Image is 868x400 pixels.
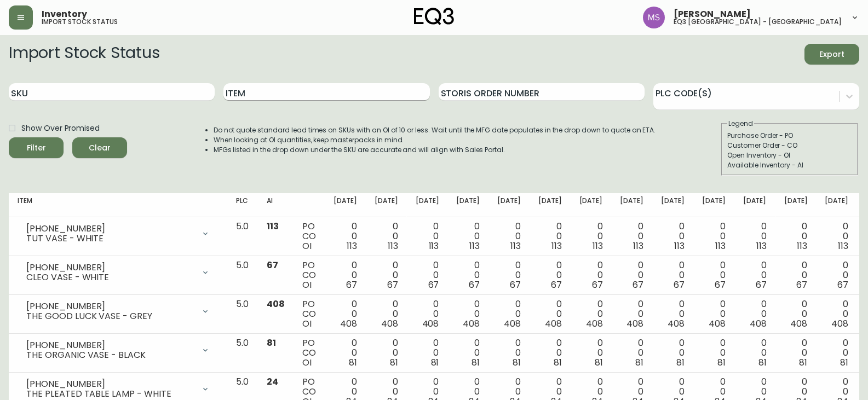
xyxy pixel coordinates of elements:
div: 0 0 [743,299,767,329]
th: [DATE] [652,193,693,217]
div: [PHONE_NUMBER]TUT VASE - WHITE [18,222,219,246]
th: Item [9,193,227,217]
span: 81 [635,356,643,369]
span: 408 [790,317,807,330]
span: 67 [387,279,398,291]
div: 0 0 [416,299,439,329]
span: 81 [595,356,603,369]
div: 0 0 [375,222,398,251]
span: 408 [340,317,357,330]
th: [DATE] [447,193,488,217]
span: 81 [267,337,276,349]
div: 0 0 [825,222,848,251]
span: 408 [586,317,603,330]
th: PLC [227,193,258,217]
th: [DATE] [530,193,571,217]
div: [PHONE_NUMBER]THE ORGANIC VASE - BLACK [18,338,219,362]
div: 0 0 [743,260,767,290]
span: 81 [717,356,726,369]
th: [DATE] [571,193,612,217]
img: 1b6e43211f6f3cc0b0729c9049b8e7af [643,7,665,28]
div: 0 0 [456,299,480,329]
span: OI [302,317,312,330]
div: 0 0 [784,338,808,368]
span: 81 [472,356,480,369]
div: [PHONE_NUMBER]CLEO VASE - WHITE [18,260,219,285]
div: 0 0 [620,299,643,329]
span: 408 [381,317,398,330]
div: [PHONE_NUMBER] [26,302,194,311]
div: 0 0 [702,222,726,251]
div: 0 0 [538,222,562,251]
th: [DATE] [775,193,817,217]
legend: Legend [727,119,754,129]
span: 24 [267,375,278,388]
div: 0 0 [661,222,685,251]
span: 67 [510,279,521,291]
span: 113 [347,240,357,252]
th: [DATE] [693,193,734,217]
span: OI [302,240,312,252]
div: 0 0 [497,299,521,329]
th: [DATE] [325,193,366,217]
li: When looking at OI quantities, keep masterpacks in mind. [214,135,656,145]
span: 113 [593,240,603,252]
th: AI [258,193,294,217]
div: PO CO [302,338,316,368]
div: 0 0 [784,260,808,290]
span: 113 [469,240,480,252]
div: 0 0 [702,299,726,329]
button: Filter [9,137,64,158]
span: 113 [429,240,439,252]
span: 81 [840,356,848,369]
div: 0 0 [538,260,562,290]
span: 81 [554,356,562,369]
div: [PHONE_NUMBER]THE GOOD LUCK VASE - GREY [18,299,219,323]
div: Purchase Order - PO [727,131,852,141]
div: 0 0 [334,260,357,290]
div: 0 0 [702,338,726,368]
div: 0 0 [416,260,439,290]
th: [DATE] [407,193,448,217]
div: Available Inventory - AI [727,160,852,170]
span: 113 [388,240,398,252]
span: 113 [715,240,726,252]
span: 67 [267,259,278,271]
div: Filter [27,141,46,155]
div: Customer Order - CO [727,141,852,150]
div: 0 0 [825,338,848,368]
span: [PERSON_NAME] [674,10,751,19]
button: Export [804,44,859,65]
div: 0 0 [375,338,398,368]
th: [DATE] [366,193,407,217]
div: 0 0 [620,260,643,290]
span: 67 [428,279,439,291]
div: 0 0 [743,338,767,368]
span: 113 [267,220,279,233]
div: 0 0 [416,338,439,368]
span: 81 [349,356,357,369]
div: 0 0 [702,260,726,290]
h2: Import Stock Status [9,44,159,65]
div: 0 0 [334,222,357,251]
li: MFGs listed in the drop down under the SKU are accurate and will align with Sales Portal. [214,145,656,155]
td: 5.0 [227,334,258,373]
div: CLEO VASE - WHITE [26,273,194,282]
span: 113 [551,240,562,252]
span: 67 [551,279,562,291]
div: 0 0 [743,222,767,251]
span: 113 [838,240,848,252]
span: 67 [592,279,603,291]
div: 0 0 [661,260,685,290]
th: [DATE] [488,193,530,217]
div: 0 0 [375,299,398,329]
span: 67 [674,279,685,291]
span: 408 [750,317,767,330]
div: 0 0 [825,260,848,290]
span: 81 [431,356,439,369]
span: 67 [837,279,848,291]
div: 0 0 [579,299,603,329]
div: 0 0 [661,338,685,368]
div: 0 0 [784,222,808,251]
span: 81 [513,356,521,369]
